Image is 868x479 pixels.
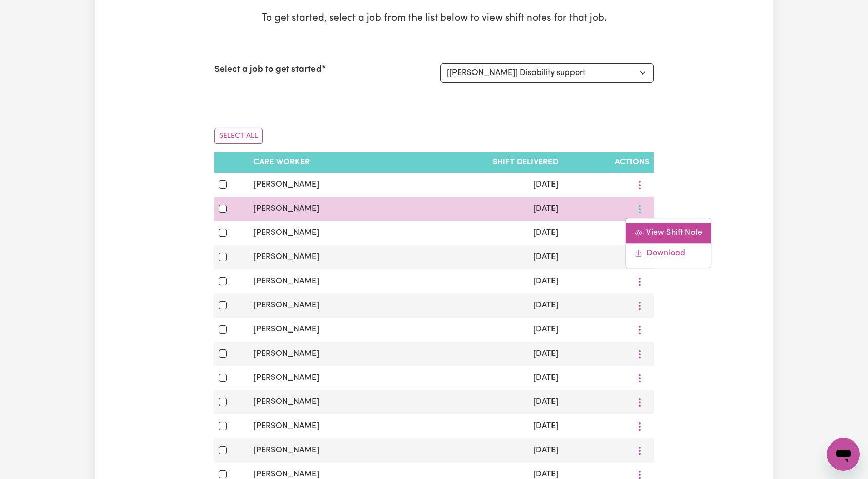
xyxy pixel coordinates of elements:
td: [DATE] [406,269,562,293]
td: [DATE] [406,245,562,269]
button: More options [630,443,649,458]
span: [PERSON_NAME] [253,301,319,309]
span: [PERSON_NAME] [253,277,319,285]
button: More options [630,370,649,386]
span: View Shift Note [646,229,702,237]
div: More options [625,218,711,268]
span: [PERSON_NAME] [253,398,319,406]
span: Care Worker [253,158,310,167]
th: Actions [562,152,654,173]
td: [DATE] [406,221,562,245]
td: [DATE] [406,390,562,414]
a: Download [626,243,711,264]
span: [PERSON_NAME] [253,446,319,454]
td: [DATE] [406,438,562,463]
span: [PERSON_NAME] [253,422,319,430]
td: [DATE] [406,173,562,197]
button: More options [630,418,649,434]
th: Shift delivered [406,152,562,173]
button: More options [630,177,649,193]
iframe: Button to launch messaging window [827,438,860,471]
td: [DATE] [406,197,562,221]
span: [PERSON_NAME] [253,349,319,358]
span: [PERSON_NAME] [253,180,319,189]
td: [DATE] [406,414,562,438]
button: More options [630,273,649,289]
button: More options [630,394,649,410]
td: [DATE] [406,366,562,390]
label: Select a job to get started [214,63,322,77]
button: More options [630,322,649,338]
a: View Shift Note [626,223,711,243]
button: Select All [214,128,263,144]
td: [DATE] [406,293,562,318]
span: [PERSON_NAME] [253,253,319,261]
span: [PERSON_NAME] [253,229,319,237]
button: More options [630,201,649,217]
p: To get started, select a job from the list below to view shift notes for that job. [214,11,654,26]
span: [PERSON_NAME] [253,470,319,478]
button: More options [630,298,649,314]
td: [DATE] [406,318,562,342]
span: [PERSON_NAME] [253,325,319,334]
span: [PERSON_NAME] [253,205,319,213]
span: [PERSON_NAME] [253,374,319,382]
button: More options [630,346,649,362]
td: [DATE] [406,342,562,366]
